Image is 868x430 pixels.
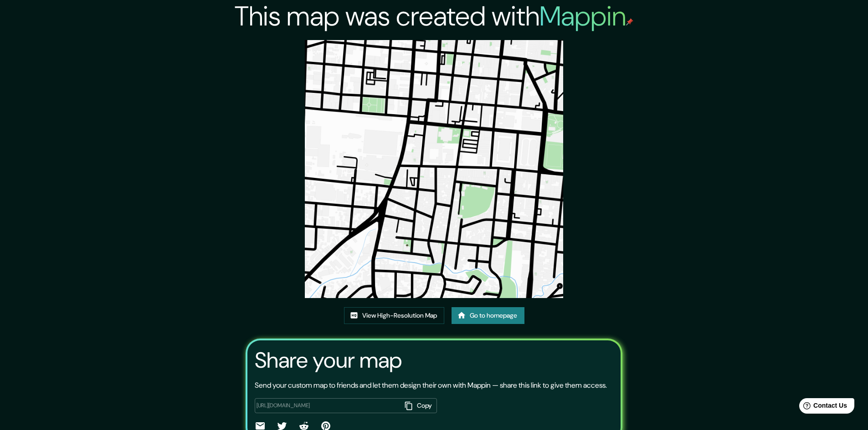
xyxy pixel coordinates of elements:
iframe: Help widget launcher [787,395,858,420]
button: Copy [401,398,437,413]
h3: Share your map [255,348,402,373]
p: Send your custom map to friends and let them design their own with Mappin — share this link to gi... [255,380,607,391]
img: mappin-pin [626,18,633,25]
a: Go to homepage [452,307,524,324]
a: View High-Resolution Map [344,307,444,324]
img: created-map [305,40,563,298]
